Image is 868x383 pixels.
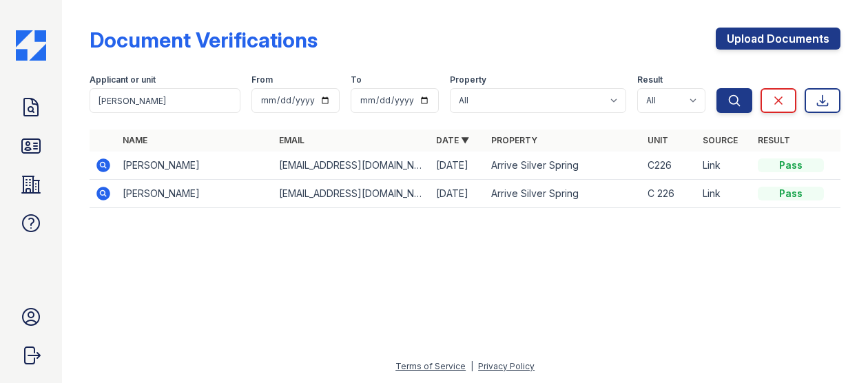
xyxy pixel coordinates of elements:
[758,187,824,200] div: Pass
[642,180,697,208] td: C 226
[273,180,430,208] td: [EMAIL_ADDRESS][DOMAIN_NAME]
[273,152,430,180] td: [EMAIL_ADDRESS][DOMAIN_NAME]
[117,180,273,208] td: [PERSON_NAME]
[642,152,697,180] td: C226
[491,135,537,145] a: Property
[251,74,273,85] label: From
[90,74,156,85] label: Applicant or unit
[279,135,304,145] a: Email
[486,180,642,208] td: Arrive Silver Spring
[431,152,486,180] td: [DATE]
[90,88,240,113] input: Search by name, email, or unit number
[758,135,790,145] a: Result
[90,28,318,52] div: Document Verifications
[648,135,668,145] a: Unit
[123,135,147,145] a: Name
[450,74,486,85] label: Property
[117,152,273,180] td: [PERSON_NAME]
[758,158,824,172] div: Pass
[478,361,535,371] a: Privacy Policy
[716,28,840,50] a: Upload Documents
[351,74,362,85] label: To
[471,361,473,371] div: |
[16,30,46,61] img: CE_Icon_Blue-c292c112584629df590d857e76928e9f676e5b41ef8f769ba2f05ee15b207248.png
[637,74,663,85] label: Result
[431,180,486,208] td: [DATE]
[436,135,469,145] a: Date ▼
[395,361,466,371] a: Terms of Service
[703,135,738,145] a: Source
[697,180,752,208] td: Link
[697,152,752,180] td: Link
[486,152,642,180] td: Arrive Silver Spring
